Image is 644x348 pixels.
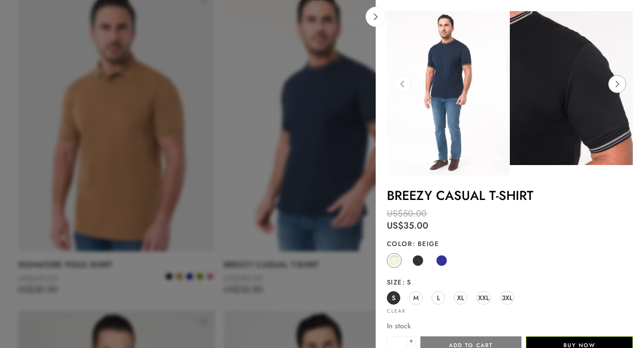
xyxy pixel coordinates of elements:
[500,291,514,305] a: 3XL
[432,291,445,305] a: L
[387,219,428,232] bdi: 35.00
[413,292,419,304] span: M
[478,292,489,304] span: XXL
[387,309,406,314] a: Clear options
[392,292,395,304] span: S
[387,291,400,305] a: S
[402,277,411,287] span: S
[387,219,403,232] span: US$
[387,207,427,220] bdi: 50.00
[387,186,534,205] a: BREEZY CASUAL T-SHIRT
[387,320,633,332] p: In stock
[437,292,440,304] span: L
[409,291,423,305] a: M
[457,292,464,304] span: XL
[412,239,439,248] span: Beige
[476,291,491,305] a: XXL
[387,207,403,220] span: US$
[387,278,633,287] label: Size
[454,291,467,305] a: XL
[387,239,633,248] label: Color
[502,292,513,304] span: 3XL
